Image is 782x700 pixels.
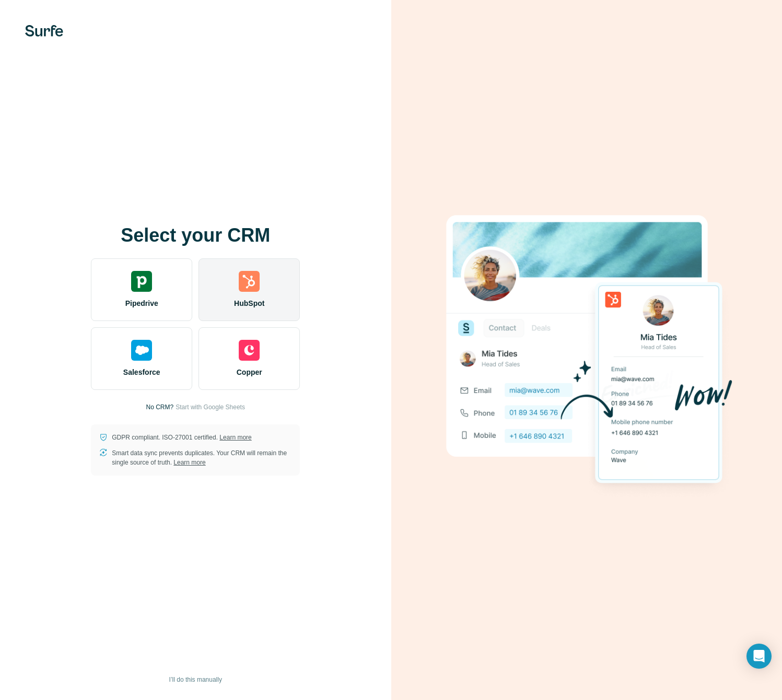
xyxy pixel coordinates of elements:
[234,298,264,309] span: HubSpot
[440,199,733,502] img: HUBSPOT image
[176,402,245,412] button: Start with Google Sheets
[237,367,262,377] span: Copper
[169,675,222,684] span: I’ll do this manually
[131,340,152,361] img: salesforce's logo
[746,644,772,669] div: Open Intercom Messenger
[123,367,160,377] span: Salesforce
[219,434,251,441] a: Learn more
[239,340,260,361] img: copper's logo
[239,271,260,292] img: hubspot's logo
[91,225,300,246] h1: Select your CRM
[162,672,229,687] button: I’ll do this manually
[25,25,63,37] img: Surfe's logo
[125,298,158,309] span: Pipedrive
[131,271,152,292] img: pipedrive's logo
[112,433,251,442] p: GDPR compliant. ISO-27001 certified.
[112,448,291,467] p: Smart data sync prevents duplicates. Your CRM will remain the single source of truth.
[146,402,174,412] p: No CRM?
[173,459,205,466] a: Learn more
